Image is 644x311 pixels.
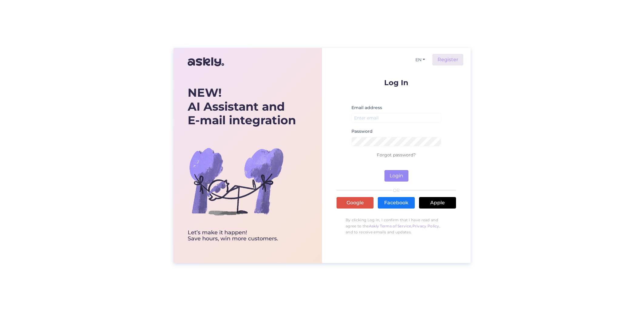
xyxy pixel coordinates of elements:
a: Register [432,54,463,65]
a: Privacy Policy [412,224,439,228]
button: Login [384,170,408,182]
b: NEW! [188,85,222,100]
div: AI Assistant and E-mail integration [188,86,296,127]
a: Apple [419,197,456,209]
span: OR [392,188,401,192]
label: Password [351,128,373,135]
a: Google [337,197,374,209]
a: Forgot password? [377,152,416,158]
img: bg-askly [188,133,285,230]
p: By clicking Log In, I confirm that I have read and agree to the , , and to receive emails and upd... [337,214,456,238]
a: Askly Terms of Service [369,224,411,228]
img: Askly [188,55,224,69]
input: Enter email [351,113,441,123]
a: Facebook [378,197,415,209]
label: Email address [351,105,382,111]
p: Log In [337,79,456,86]
div: Let’s make it happen! Save hours, win more customers. [188,230,296,242]
button: EN [413,55,428,64]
